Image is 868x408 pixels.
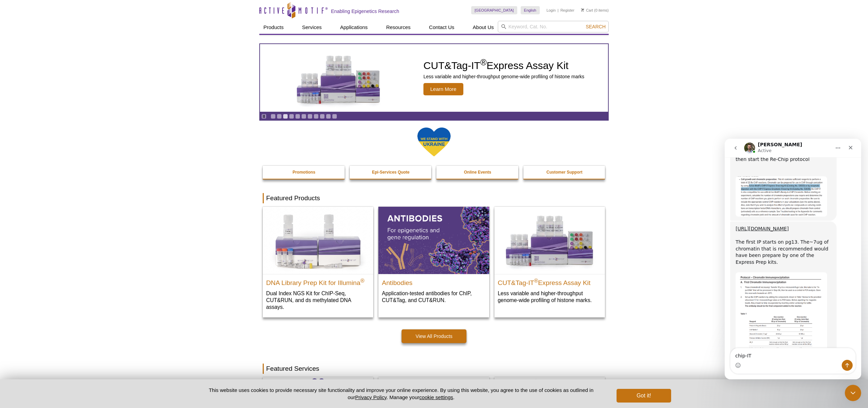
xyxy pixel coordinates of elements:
[423,83,463,95] span: Learn More
[402,329,466,343] a: View All Products
[534,277,538,283] sup: ®
[350,166,432,179] a: Epi-Services Quote
[260,44,608,112] article: CUT&Tag-IT Express Assay Kit
[547,170,582,175] strong: Customer Support
[382,21,415,34] a: Resources
[261,114,266,119] a: Toggle autoplay
[494,207,605,274] img: CUT&Tag-IT® Express Assay Kit
[263,193,605,203] h2: Featured Products
[498,290,602,304] p: Less variable and higher-throughput genome-wide profiling of histone marks​.
[581,8,593,13] a: Cart
[298,21,326,34] a: Services
[617,389,671,403] button: Got it!
[263,207,373,317] a: DNA Library Prep Kit for Illumina DNA Library Prep Kit for Illumina® Dual Index NGS Kit for ChIP-...
[292,170,315,175] strong: Promotions
[581,6,609,14] li: (0 items)
[498,21,609,32] input: Keyword, Cat. No.
[464,170,491,175] strong: Online Events
[263,166,345,179] a: Promotions
[521,6,540,14] a: English
[263,207,373,274] img: DNA Library Prep Kit for Illumina
[558,6,559,14] li: |
[320,114,325,119] a: Go to slide 9
[336,21,372,34] a: Applications
[197,386,605,401] p: This website uses cookies to provide necessary site functionality and improve your online experie...
[271,114,276,119] a: Go to slide 1
[382,290,486,304] p: Application-tested antibodies for ChIP, CUT&Tag, and CUT&RUN.
[355,394,387,400] a: Privacy Policy
[436,166,519,179] a: Online Events
[372,170,409,175] strong: Epi-Services Quote
[498,276,602,286] h2: CUT&Tag-IT Express Assay Kit
[423,60,584,71] h2: CUT&Tag-IT Express Assay Kit
[425,21,458,34] a: Contact Us
[845,385,861,401] iframe: Intercom live chat
[360,277,364,283] sup: ®
[283,114,288,119] a: Go to slide 3
[378,207,489,310] a: All Antibodies Antibodies Application-tested antibodies for ChIP, CUT&Tag, and CUT&RUN.
[266,276,370,286] h2: DNA Library Prep Kit for Illumina
[307,114,313,119] a: Go to slide 7
[277,114,282,119] a: Go to slide 2
[263,364,605,374] h2: Featured Services
[423,73,584,80] p: Less variable and higher-throughput genome-wide profiling of histone marks
[382,276,486,286] h2: Antibodies
[295,114,300,119] a: Go to slide 5
[332,114,337,119] a: Go to slide 11
[326,114,331,119] a: Go to slide 10
[471,6,517,14] a: [GEOGRAPHIC_DATA]
[725,139,861,379] iframe: To enrich screen reader interactions, please activate Accessibility in Grammarly extension settings
[417,127,451,157] img: We Stand With Ukraine
[523,166,606,179] a: Customer Support
[584,24,608,30] button: Search
[560,8,574,13] a: Register
[581,8,584,12] img: Your Cart
[289,114,294,119] a: Go to slide 4
[314,114,319,119] a: Go to slide 8
[260,44,608,112] a: CUT&Tag-IT Express Assay Kit CUT&Tag-IT®Express Assay Kit Less variable and higher-throughput gen...
[586,24,606,29] span: Search
[494,207,605,310] a: CUT&Tag-IT® Express Assay Kit CUT&Tag-IT®Express Assay Kit Less variable and higher-throughput ge...
[378,207,489,274] img: All Antibodies
[480,57,487,67] sup: ®
[331,8,399,14] h2: Enabling Epigenetics Research
[282,40,395,115] img: CUT&Tag-IT Express Assay Kit
[469,21,498,34] a: About Us
[301,114,306,119] a: Go to slide 6
[547,8,556,13] a: Login
[419,394,453,400] button: cookie settings
[266,290,370,311] p: Dual Index NGS Kit for ChIP-Seq, CUT&RUN, and ds methylated DNA assays.
[259,21,288,34] a: Products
